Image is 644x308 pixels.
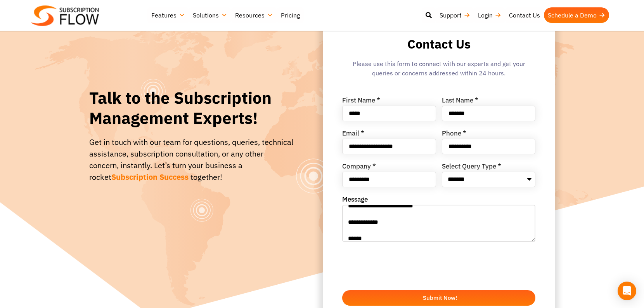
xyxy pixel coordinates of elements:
[277,7,304,23] a: Pricing
[544,7,609,23] a: Schedule a Demo
[342,251,460,281] iframe: reCAPTCHA
[342,59,535,82] div: Please use this form to connect with our experts and get your queries or concerns addressed withi...
[442,163,501,172] label: Select Query Type *
[342,130,364,139] label: Email *
[31,5,99,26] img: Subscriptionflow
[342,290,535,306] button: Submit Now!
[147,7,189,23] a: Features
[618,282,636,300] div: Open Intercom Messenger
[423,295,457,301] span: Submit Now!
[89,136,294,183] div: Get in touch with our team for questions, queries, technical assistance, subscription consultatio...
[342,196,368,205] label: Message
[342,97,380,106] label: First Name *
[342,163,376,172] label: Company *
[436,7,474,23] a: Support
[89,88,294,129] h1: Talk to the Subscription Management Experts!
[442,130,466,139] label: Phone *
[111,172,189,182] span: Subscription Success
[442,97,478,106] label: Last Name *
[231,7,277,23] a: Resources
[505,7,544,23] a: Contact Us
[342,37,535,51] h2: Contact Us
[189,7,231,23] a: Solutions
[474,7,505,23] a: Login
